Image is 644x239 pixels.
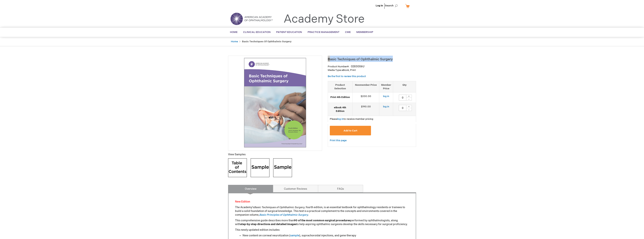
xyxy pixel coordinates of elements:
[228,158,247,177] img: Click to view
[254,206,304,209] em: Basic Techniques of Ophthalmic Surgery
[259,213,308,216] a: Basic Principles of Ophthalmic Surgery
[406,95,412,98] div: +
[352,81,379,92] th: Nonmember Price
[352,93,379,103] td: $200.00
[290,234,299,237] a: sample
[251,158,269,177] img: Click to view
[393,81,416,92] th: Qty
[328,68,416,72] p: eBook, Print
[235,228,409,232] p: This newly updated edition includes:
[383,105,389,108] a: log in
[242,40,291,43] strong: Basic Techniques of Ophthalmic Surgery
[273,185,318,192] a: Customer Reviews
[383,95,389,98] a: log in
[230,31,237,34] span: Home
[230,58,320,148] img: Basic Techniques of Ophthalmic Surgery
[240,223,296,226] strong: step-by-step directions and detailed images
[228,153,322,156] p: View Samples
[235,206,409,217] p: The Academy’s , fourth edition, is an essential textbook for ophthalmology residents or trainees ...
[328,81,353,92] th: Product Selection
[235,200,250,203] font: New Edition
[337,118,344,121] a: log in
[228,185,273,192] a: Overview
[243,234,409,237] li: New content on corneal neurotization ( ), suprachoroidal injections, and gene therapy
[351,65,364,68] div: 0283006U
[379,81,393,92] th: Member Price
[328,65,349,68] strong: Product Number
[273,158,292,177] img: Click to view
[330,126,371,135] button: Add to Cart
[330,118,373,121] span: Please to receive member pricing
[330,96,350,99] strong: Print 4th Edition
[330,138,347,143] a: Print this page
[308,31,339,34] span: Practice Management
[406,105,412,108] div: +
[399,105,406,111] input: Qty
[294,219,350,222] strong: 90 of the most common surgical procedures
[276,31,302,34] span: Patient Education
[406,108,412,111] div: -
[318,185,363,192] a: FAQs
[259,213,309,216] em: .
[330,106,350,113] strong: eBook 4th Edition
[399,95,406,101] input: Qty
[356,31,373,34] span: Membership
[344,129,357,132] span: Add to Cart
[328,75,366,78] a: Be the first to review this product
[243,31,271,34] span: Clinical Education
[345,31,351,34] span: CME
[352,103,379,116] td: $190.00
[235,219,409,226] p: This comprehensive guide describes more than performed by ophthalmologists, along with to help as...
[328,57,393,61] span: Basic Techniques of Ophthalmic Surgery
[328,69,342,72] strong: Media Type:
[376,4,383,7] a: Log In
[385,2,399,9] span: Search
[284,12,365,26] a: Academy Store
[406,98,412,101] div: -
[231,40,238,43] a: Home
